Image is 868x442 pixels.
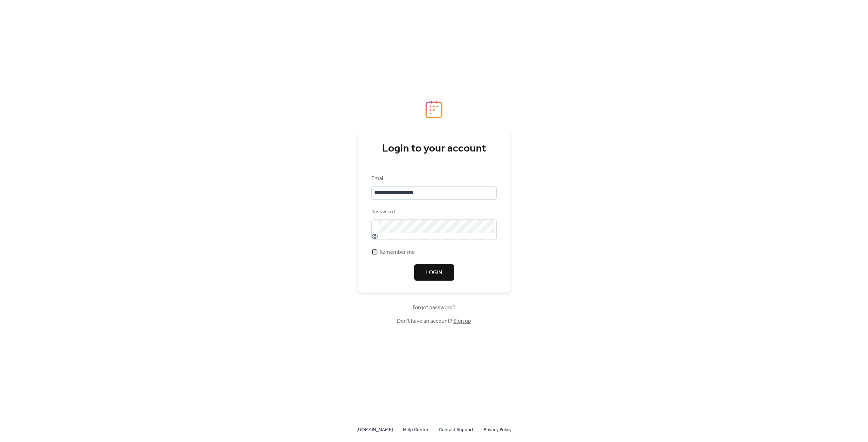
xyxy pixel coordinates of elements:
[397,317,471,325] span: Don't have an account?
[403,426,429,434] span: Help Center
[413,306,455,310] a: Forgot password?
[453,316,471,326] a: Sign up
[425,100,443,119] img: logo
[484,425,512,434] a: Privacy Policy
[380,248,415,257] span: Remember me
[371,208,495,216] div: Password
[484,426,512,434] span: Privacy Policy
[426,269,442,277] span: Login
[403,425,429,434] a: Help Center
[371,142,497,156] div: Login to your account
[414,264,454,281] button: Login
[356,425,393,434] a: [DOMAIN_NAME]
[439,426,473,434] span: Contact Support
[356,426,393,434] span: [DOMAIN_NAME]
[439,425,473,434] a: Contact Support
[413,304,455,312] span: Forgot password?
[371,175,495,183] div: Email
